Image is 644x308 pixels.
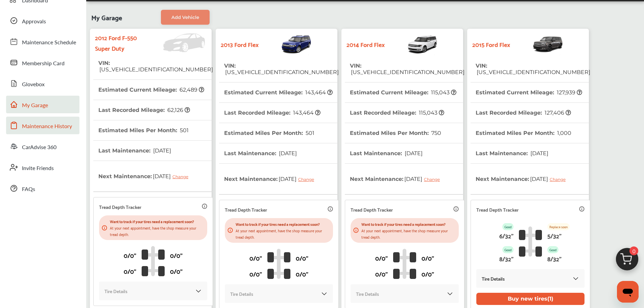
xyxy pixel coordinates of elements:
p: 8/32" [547,253,562,264]
a: Maintenance History [6,117,79,134]
a: Membership Card [6,54,79,71]
a: Approvals [6,12,79,29]
th: Last Maintenance : [98,141,171,161]
th: Estimated Miles Per Month : [98,120,189,140]
span: 115,043 [418,110,444,116]
span: Approvals [22,17,46,26]
th: Last Maintenance : [476,143,548,163]
p: Replace soon [547,223,570,230]
p: 0/0" [422,253,434,263]
strong: 2012 Ford F-550 Super Duty [95,32,141,53]
strong: 2014 Ford Flex [347,39,385,49]
span: My Garage [22,101,48,110]
th: VIN : [98,53,213,79]
p: Tire Details [356,290,379,298]
p: 6/32" [499,230,514,241]
span: 750 [430,130,441,136]
span: [DATE] [403,170,445,187]
th: VIN : [476,56,590,82]
button: Buy new tires(1) [476,293,585,305]
th: VIN : [224,56,339,82]
span: [DATE] [404,150,423,157]
p: 0/0" [170,250,183,260]
span: FAQs [22,185,35,194]
th: Next Maintenance : [476,164,571,194]
span: 1,000 [556,130,571,136]
div: Change [550,177,569,182]
p: 0/0" [249,253,262,263]
p: Tread Depth Tracker [225,206,267,213]
a: My Garage [6,96,79,113]
a: CarAdvise 360 [6,138,79,155]
span: Invite Friends [22,164,54,173]
p: 0/0" [375,268,388,279]
span: Glovebox [22,80,45,89]
span: 143,464 [292,110,320,116]
span: [DATE] [278,170,319,187]
span: 501 [305,130,314,136]
span: Add Vehicle [171,15,199,20]
p: Good [502,246,514,253]
span: [DATE] [529,150,548,157]
p: Tire Details [482,275,505,282]
span: CarAdvise 360 [22,143,56,152]
span: 115,043 [430,89,456,96]
th: Last Recorded Mileage : [476,103,571,123]
span: 501 [179,127,189,134]
span: [DATE] [529,170,571,187]
p: Want to track if your tires need a replacement soon? [110,218,205,224]
p: Tire Details [104,287,127,295]
div: Change [298,177,317,182]
img: KOKaJQAAAABJRU5ErkJggg== [572,275,579,282]
p: Tread Depth Tracker [99,203,141,211]
span: 127,939 [556,89,582,96]
span: 62,489 [178,87,204,93]
div: Change [172,174,192,179]
p: 0/0" [170,266,183,276]
span: [US_VEHICLE_IDENTIFICATION_NUMBER] [98,66,213,73]
img: cart_icon.3d0951e8.svg [611,245,643,277]
p: Good [547,246,558,253]
th: Last Recorded Mileage : [224,103,320,123]
img: tire_track_logo.b900bcbc.svg [519,226,542,257]
th: Estimated Current Mileage : [350,82,456,102]
img: Vehicle [510,32,564,56]
th: VIN : [350,56,464,82]
img: KOKaJQAAAABJRU5ErkJggg== [447,290,453,297]
span: Maintenance Schedule [22,38,76,47]
a: FAQs [6,180,79,197]
span: [US_VEHICLE_IDENTIFICATION_NUMBER] [224,69,339,75]
p: 0/0" [124,250,136,260]
th: Last Recorded Mileage : [98,100,190,120]
th: Next Maintenance : [350,164,445,194]
span: Maintenance History [22,122,72,131]
th: Estimated Miles Per Month : [350,123,441,143]
p: 8/32" [499,253,514,264]
th: Estimated Current Mileage : [476,82,582,102]
span: 62,126 [166,107,190,113]
p: Want to track if your tires need a replacement soon? [361,221,456,227]
p: 0/0" [296,268,308,279]
th: Next Maintenance : [98,161,193,191]
p: 0/0" [375,253,388,263]
span: [DATE] [278,150,297,157]
div: Change [424,177,443,182]
p: At your next appointment, have the shop measure your tread depth. [110,224,205,237]
p: 0/0" [249,268,262,279]
p: 5/32" [547,230,562,241]
a: Maintenance Schedule [6,33,79,50]
p: 0/0" [124,266,136,276]
th: Estimated Current Mileage : [224,82,333,102]
span: Membership Card [22,59,65,68]
th: Last Recorded Mileage : [350,103,444,123]
img: Vehicle [141,33,208,52]
iframe: Button to launch messaging window [617,281,639,303]
strong: 2013 Ford Flex [221,39,259,49]
span: [US_VEHICLE_IDENTIFICATION_NUMBER] [476,69,590,75]
span: 0 [629,246,638,255]
p: At your next appointment, have the shop measure your tread depth. [236,227,330,240]
img: tire_track_logo.b900bcbc.svg [267,248,290,279]
p: Want to track if your tires need a replacement soon? [236,221,330,227]
a: Glovebox [6,75,79,92]
th: Last Maintenance : [350,143,423,163]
